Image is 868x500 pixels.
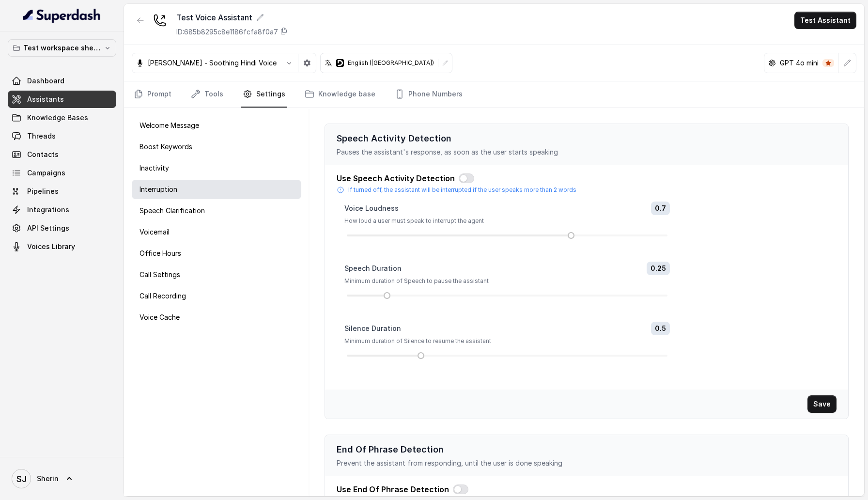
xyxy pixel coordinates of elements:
[647,262,670,275] span: 0.25
[8,39,116,57] button: Test workspace sherin - limits of workspace naming
[8,219,116,237] a: API Settings
[337,484,449,495] p: Use End Of Phrase Detection
[139,142,192,152] p: Boost Keywords
[176,12,288,23] div: Test Voice Assistant
[139,270,180,280] p: Call Settings
[139,227,170,237] p: Voicemail
[139,163,169,173] p: Inactivity
[348,59,434,67] p: English ([GEOGRAPHIC_DATA])
[27,205,69,215] span: Integrations
[27,150,59,159] span: Contacts
[8,72,116,90] a: Dashboard
[139,206,205,216] p: Speech Clarification
[337,443,837,456] p: End Of Phrase Detection
[344,264,402,273] label: Speech Duration
[337,132,837,145] p: Speech Activity Detection
[189,81,225,108] a: Tools
[807,395,837,413] button: Save
[348,186,576,194] p: If turned off, the assistant will be interrupted if the user speaks more than 2 words
[23,42,101,54] p: Test workspace sherin - limits of workspace naming
[336,59,344,67] svg: deepgram logo
[780,58,819,68] p: GPT 4o mini
[344,203,399,213] label: Voice Loudness
[8,465,116,492] a: Sherin
[651,322,670,335] span: 0.5
[303,81,377,108] a: Knowledge base
[337,458,837,468] p: Prevent the assistant from responding, until the user is done speaking
[132,81,173,108] a: Prompt
[37,474,59,484] span: Sherin
[344,337,670,345] p: Minimum duration of Silence to resume the assistant
[27,187,59,196] span: Pipelines
[651,202,670,215] span: 0.7
[27,168,65,178] span: Campaigns
[16,474,27,484] text: SJ
[139,249,181,258] p: Office Hours
[27,113,88,123] span: Knowledge Bases
[27,242,75,251] span: Voices Library
[337,147,837,157] p: Pauses the assistant's response, as soon as the user starts speaking
[8,201,116,219] a: Integrations
[139,185,177,194] p: Interruption
[27,76,64,86] span: Dashboard
[139,291,186,301] p: Call Recording
[139,121,199,130] p: Welcome Message
[8,91,116,108] a: Assistants
[176,27,278,37] p: ID: 685b8295c8e1186fcfa8f0a7
[132,81,856,108] nav: Tabs
[8,109,116,126] a: Knowledge Bases
[768,59,776,67] svg: openai logo
[794,12,856,29] button: Test Assistant
[344,324,401,333] label: Silence Duration
[393,81,465,108] a: Phone Numbers
[139,312,180,322] p: Voice Cache
[241,81,287,108] a: Settings
[344,277,670,285] p: Minimum duration of Speech to pause the assistant
[8,183,116,200] a: Pipelines
[8,127,116,145] a: Threads
[23,8,101,23] img: light.svg
[344,217,670,225] p: How loud a user must speak to interrupt the agent
[8,146,116,163] a: Contacts
[8,238,116,255] a: Voices Library
[27,94,64,104] span: Assistants
[8,164,116,182] a: Campaigns
[337,172,455,184] p: Use Speech Activity Detection
[27,223,69,233] span: API Settings
[27,131,56,141] span: Threads
[148,58,277,68] p: [PERSON_NAME] - Soothing Hindi Voice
